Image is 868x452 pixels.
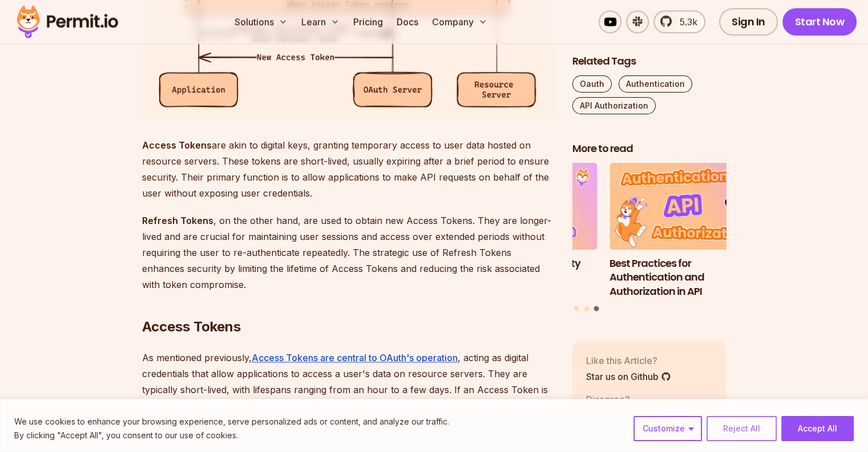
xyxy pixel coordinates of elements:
[574,306,579,311] button: Go to slide 1
[142,318,241,335] strong: Access Tokens
[443,163,597,299] li: 2 of 3
[297,10,344,33] button: Learn
[142,350,554,414] p: As mentioned previously, , acting as digital credentials that allow applications to access a user...
[719,8,778,35] a: Sign In
[427,10,492,33] button: Company
[142,215,213,226] strong: Refresh Tokens
[609,163,764,250] img: Best Practices for Authentication and Authorization in API
[706,416,777,441] button: Reject All
[594,306,599,311] button: Go to slide 3
[11,2,123,41] img: Permit logo
[584,306,589,311] button: Go to slide 2
[572,76,612,93] a: Oauth
[443,163,597,299] a: The Arc Browser Vulnerability Exposes the Inefficiency of Row-Level Security (RLS)The Arc Browser...
[653,10,705,33] a: 5.3k
[633,416,702,441] button: Customize
[142,139,212,151] strong: Access Tokens
[142,137,554,201] p: are akin to digital keys, granting temporary access to user data hosted on resource servers. Thes...
[572,55,726,69] h2: Related Tags
[572,98,656,115] a: API Authorization
[572,142,726,157] h2: More to read
[609,257,764,299] h3: Best Practices for Authentication and Authorization in API
[586,354,671,367] p: Like this Article?
[782,8,857,35] a: Start Now
[781,416,854,441] button: Accept All
[572,163,726,313] div: Posts
[392,10,423,33] a: Docs
[142,213,554,293] p: , on the other hand, are used to obtain new Access Tokens. They are longer-lived and are crucial ...
[443,257,597,299] h3: The Arc Browser Vulnerability Exposes the Inefficiency of Row-Level Security (RLS)
[443,163,597,250] img: The Arc Browser Vulnerability Exposes the Inefficiency of Row-Level Security (RLS)
[14,415,449,429] p: We use cookies to enhance your browsing experience, serve personalized ads or content, and analyz...
[252,352,458,363] a: Access Tokens are central to OAuth's operation
[230,10,292,33] button: Solutions
[609,163,764,299] li: 3 of 3
[349,10,387,33] a: Pricing
[619,76,692,93] a: Authentication
[586,370,671,383] a: Star us on Github
[673,15,697,29] span: 5.3k
[586,393,647,406] p: Disagree?
[14,429,449,442] p: By clicking "Accept All", you consent to our use of cookies.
